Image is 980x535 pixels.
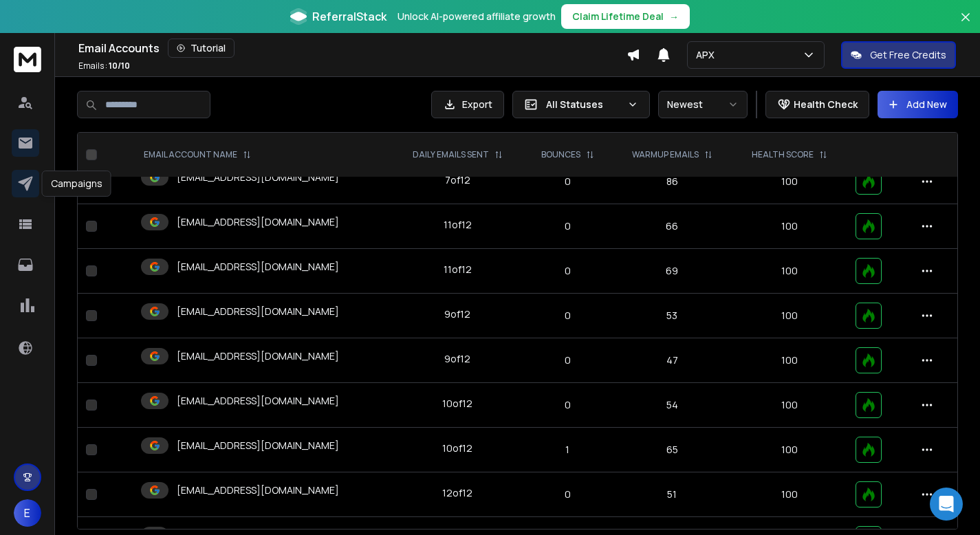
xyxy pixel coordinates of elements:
div: 9 of 12 [444,352,470,366]
div: EMAIL ACCOUNT NAME [144,149,251,160]
button: E [14,499,41,527]
div: Email Accounts [78,39,627,58]
button: Health Check [765,91,869,118]
div: 11 of 12 [444,263,472,276]
p: HEALTH SCORE [752,149,814,160]
td: 100 [732,160,847,204]
p: [EMAIL_ADDRESS][DOMAIN_NAME] [177,305,339,318]
button: Claim Lifetime Deal→ [561,4,690,29]
p: [EMAIL_ADDRESS][DOMAIN_NAME] [177,349,339,363]
td: 100 [732,204,847,249]
span: ReferralStack [312,8,386,25]
td: 54 [612,383,732,428]
p: [EMAIL_ADDRESS][DOMAIN_NAME] [177,394,339,408]
p: Get Free Credits [870,48,946,62]
p: [EMAIL_ADDRESS][DOMAIN_NAME] [177,439,339,452]
button: Newest [658,91,748,118]
div: 9 of 12 [444,307,470,321]
p: Emails : [78,61,130,72]
td: 65 [612,428,732,472]
p: Unlock AI-powered affiliate growth [398,10,556,23]
p: 0 [532,219,603,233]
td: 100 [732,383,847,428]
div: Campaigns [42,171,111,197]
td: 100 [732,249,847,294]
p: DAILY EMAILS SENT [413,149,489,160]
p: Health Check [794,98,858,111]
p: 0 [532,353,603,367]
p: 0 [532,488,603,501]
p: All Statuses [546,98,622,111]
td: 47 [612,338,732,383]
p: 0 [532,309,603,323]
td: 66 [612,204,732,249]
td: 100 [732,428,847,472]
button: Tutorial [168,39,235,58]
td: 100 [732,294,847,338]
p: [EMAIL_ADDRESS][DOMAIN_NAME] [177,483,339,497]
div: 7 of 12 [445,173,470,187]
p: WARMUP EMAILS [632,149,699,160]
button: Close banner [957,8,974,41]
td: 100 [732,472,847,517]
td: 53 [612,294,732,338]
button: Export [431,91,504,118]
div: 10 of 12 [442,397,472,411]
div: Open Intercom Messenger [930,488,963,521]
p: 0 [532,175,603,188]
p: 0 [532,398,603,412]
span: → [669,10,679,23]
div: 11 of 12 [444,218,472,232]
button: Get Free Credits [841,41,956,69]
p: APX [696,48,720,62]
p: 0 [532,264,603,278]
td: 100 [732,338,847,383]
p: [EMAIL_ADDRESS][DOMAIN_NAME] [177,171,339,184]
div: 10 of 12 [442,441,472,455]
p: 1 [532,443,603,457]
td: 86 [612,160,732,204]
div: 12 of 12 [442,486,472,500]
td: 51 [612,472,732,517]
p: [EMAIL_ADDRESS][DOMAIN_NAME] [177,215,339,229]
span: 10 / 10 [109,60,130,72]
td: 69 [612,249,732,294]
p: BOUNCES [541,149,580,160]
p: [EMAIL_ADDRESS][DOMAIN_NAME] [177,260,339,274]
button: Add New [878,91,958,118]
